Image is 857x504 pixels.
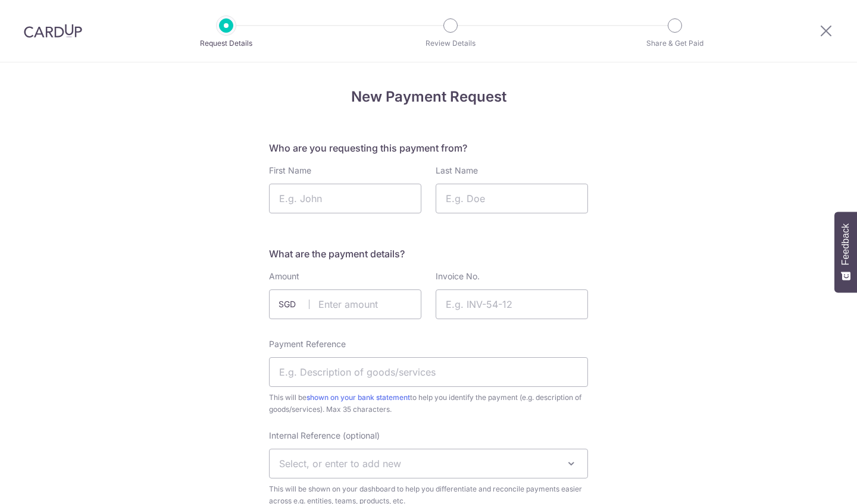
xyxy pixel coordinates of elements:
[24,24,82,38] img: CardUp
[269,184,421,213] input: E.g. John
[631,37,719,49] p: Share & Get Paid
[269,338,346,350] label: Payment Reference
[279,298,309,310] span: SGD
[269,392,588,415] span: This will be to help you identify the payment (e.g. description of goods/services). Max 35 charac...
[269,270,299,282] label: Amount
[269,141,588,155] h5: Who are you requesting this payment from?
[834,212,857,292] button: Feedback - Show survey
[306,393,410,402] a: shown on your bank statement
[269,357,588,387] input: E.g. Description of goods/services
[269,86,588,108] h4: New Payment Request
[182,37,270,49] p: Request Details
[269,289,421,319] input: Enter amount
[436,289,588,319] input: E.g. INV-54-12
[436,184,588,213] input: E.g. Doe
[279,458,401,470] span: Select, or enter to add new
[269,430,380,442] label: Internal Reference (optional)
[840,223,851,265] span: Feedback
[269,165,311,177] label: First Name
[436,165,478,177] label: Last Name
[406,37,495,49] p: Review Details
[269,247,588,261] h5: What are the payment details?
[436,270,480,282] label: Invoice No.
